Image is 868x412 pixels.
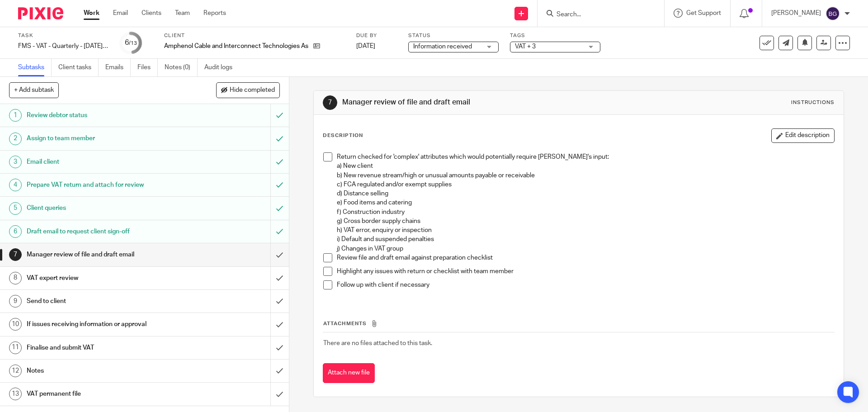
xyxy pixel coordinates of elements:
[18,42,108,51] div: FMS - VAT - Quarterly - May - July, 2025
[510,32,600,39] label: Tags
[175,9,190,18] a: Team
[408,32,499,39] label: Status
[9,272,22,284] div: 8
[27,132,183,145] h1: Assign to team member
[9,365,22,377] div: 12
[18,7,63,19] img: Pixie
[9,156,22,168] div: 3
[791,99,835,106] div: Instructions
[27,248,183,261] h1: Manager review of file and draft email
[9,133,22,145] div: 2
[9,341,22,354] div: 11
[9,225,22,238] div: 6
[84,9,99,18] a: Work
[230,87,275,94] span: Hide completed
[686,10,721,16] span: Get Support
[556,11,637,19] input: Search
[18,59,52,76] a: Subtasks
[203,9,226,18] a: Reports
[323,95,337,110] div: 7
[342,98,598,107] h1: Manager review of file and draft email
[113,9,128,18] a: Email
[27,387,183,401] h1: VAT permanent file
[164,32,345,39] label: Client
[9,248,22,261] div: 7
[27,317,183,331] h1: If issues receiving information or approval
[18,32,108,39] label: Task
[129,41,137,46] small: /13
[9,179,22,191] div: 4
[58,59,99,76] a: Client tasks
[27,155,183,169] h1: Email client
[27,109,183,122] h1: Review debtor status
[9,202,22,215] div: 5
[337,267,834,276] p: Highlight any issues with return or checklist with team member
[9,109,22,122] div: 1
[413,43,472,50] span: Information received
[826,6,840,21] img: svg%3E
[137,59,158,76] a: Files
[771,9,821,18] p: [PERSON_NAME]
[771,128,835,143] button: Edit description
[27,225,183,238] h1: Draft email to request client sign-off
[142,9,161,18] a: Clients
[337,253,834,262] p: Review file and draft email against preparation checklist
[9,82,59,98] button: + Add subtask
[125,38,137,48] div: 6
[337,280,834,289] p: Follow up with client if necessary
[164,42,309,51] p: Amphenol Cable and Interconnect Technologies Asia Pacific Ltd
[216,82,280,98] button: Hide completed
[356,32,397,39] label: Due by
[323,363,375,384] button: Attach new file
[337,244,834,253] p: j) Changes in VAT group
[105,59,131,76] a: Emails
[27,178,183,192] h1: Prepare VAT return and attach for review
[165,59,198,76] a: Notes (0)
[9,295,22,308] div: 9
[27,201,183,215] h1: Client queries
[337,152,834,244] p: Return checked for 'complex' attributes which would potentially require [PERSON_NAME]'s input: a)...
[515,43,536,50] span: VAT + 3
[27,294,183,308] h1: Send to client
[18,42,108,51] div: FMS - VAT - Quarterly - [DATE] - [DATE]
[323,340,432,346] span: There are no files attached to this task.
[323,321,367,326] span: Attachments
[27,271,183,285] h1: VAT expert review
[9,388,22,400] div: 13
[27,341,183,355] h1: Finalise and submit VAT
[204,59,239,76] a: Audit logs
[323,132,363,139] p: Description
[9,318,22,331] div: 10
[27,364,183,378] h1: Notes
[356,43,375,49] span: [DATE]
